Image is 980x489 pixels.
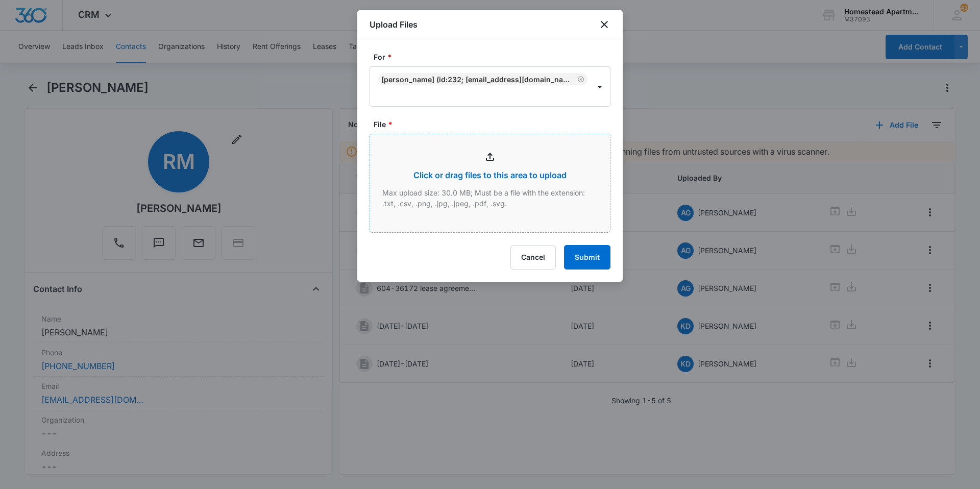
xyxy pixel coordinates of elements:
h1: Upload Files [370,18,418,31]
div: [PERSON_NAME] (ID:232; [EMAIL_ADDRESS][DOMAIN_NAME]; 970-412-2460) [381,75,575,84]
button: Submit [564,245,610,270]
label: For [374,52,615,62]
button: Cancel [510,245,556,270]
button: close [598,18,610,31]
div: Remove Rogene Muhlbach (ID:232; genie1226@yahoo.com; 970-412-2460) [575,76,584,83]
label: File [374,119,615,130]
